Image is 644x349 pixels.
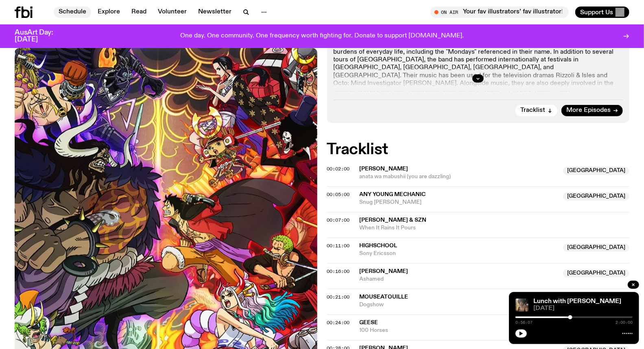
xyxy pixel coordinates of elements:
[93,7,125,18] a: Explore
[327,142,630,157] h2: Tracklist
[327,321,350,325] button: 00:24:00
[533,298,621,305] a: Lunch with [PERSON_NAME]
[327,294,350,300] span: 00:21:00
[360,198,559,206] span: Snug [PERSON_NAME]
[360,250,559,257] span: Sony Ericsson
[360,192,426,197] span: Any Young Mechanic
[566,107,611,113] span: More Episodes
[360,268,408,274] span: [PERSON_NAME]
[327,268,350,275] span: 00:16:00
[563,192,629,201] span: [GEOGRAPHIC_DATA]
[360,275,559,283] span: Ashamed
[580,9,613,16] span: Support Us
[193,7,236,18] a: Newsletter
[327,192,350,197] button: 00:05:00
[563,269,629,277] span: [GEOGRAPHIC_DATA]
[515,105,557,116] button: Tracklist
[360,301,559,309] span: Dogshow
[327,244,350,248] button: 00:11:00
[327,218,350,222] button: 00:07:00
[127,7,151,18] a: Read
[153,7,192,18] a: Volunteer
[327,295,350,299] button: 00:21:00
[15,29,67,43] h3: AusArt Day: [DATE]
[563,244,629,252] span: [GEOGRAPHIC_DATA]
[54,7,91,18] a: Schedule
[327,167,350,171] button: 00:02:00
[533,305,633,312] span: [DATE]
[360,327,630,334] span: 100 Horses
[360,224,630,232] span: When It Rains It Pours
[360,320,378,325] span: Geese
[515,321,533,325] span: 0:56:07
[561,105,623,116] a: More Episodes
[520,107,545,113] span: Tracklist
[360,166,408,172] span: [PERSON_NAME]
[327,242,350,249] span: 00:11:00
[327,166,350,172] span: 00:02:00
[180,33,464,40] p: One day. One community. One frequency worth fighting for. Donate to support [DOMAIN_NAME].
[327,319,350,326] span: 00:24:00
[360,173,559,181] span: anata wa mabushii (you are dazzling)
[616,321,633,325] span: 2:00:00
[575,7,629,18] button: Support Us
[360,294,408,300] span: Mouseatouille
[327,269,350,274] button: 00:16:00
[563,167,629,175] span: [GEOGRAPHIC_DATA]
[360,243,397,249] span: HighSchool
[327,191,350,198] span: 00:05:00
[327,217,350,223] span: 00:07:00
[360,217,427,223] span: [PERSON_NAME] & SZN
[430,7,569,18] button: On AirYour fav illustrators’ fav illustrator!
